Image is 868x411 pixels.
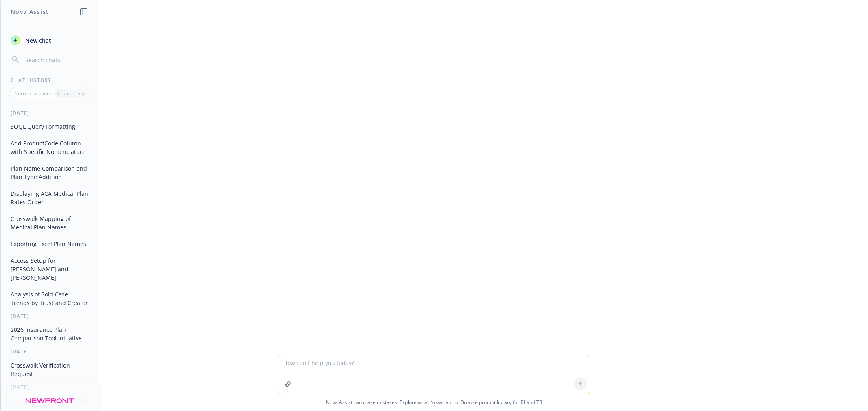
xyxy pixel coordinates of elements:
[7,33,92,48] button: New chat
[7,323,92,345] button: 2026 Insurance Plan Comparison Tool Initiative
[7,187,92,209] button: Displaying ACA Medical Plan Rates Order
[7,162,92,184] button: Plan Name Comparison and Plan Type Addition
[57,90,84,97] p: All accounts
[15,90,51,97] p: Current account
[7,120,92,133] button: SOQL Query Formatting
[520,399,525,406] a: BI
[7,136,92,158] button: Add ProductCode Column with Specific Nomenclature
[7,212,92,234] button: Crosswalk Mapping of Medical Plan Names
[1,384,98,391] div: [DATE]
[1,348,98,355] div: [DATE]
[24,36,51,45] span: New chat
[7,254,92,284] button: Access Setup for [PERSON_NAME] and [PERSON_NAME]
[7,237,92,251] button: Exporting Excel Plan Names
[4,394,864,411] span: Nova Assist can make mistakes. Explore what Nova can do: Browse prompt library for and
[1,313,98,320] div: [DATE]
[1,77,98,84] div: Chat History
[11,7,49,16] h1: Nova Assist
[1,110,98,117] div: [DATE]
[7,288,92,309] button: Analysis of Sold Case Trends by Trust and Creator
[24,54,88,65] input: Search chats
[7,359,92,381] button: Crosswalk Verification Request
[536,399,542,406] a: TR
